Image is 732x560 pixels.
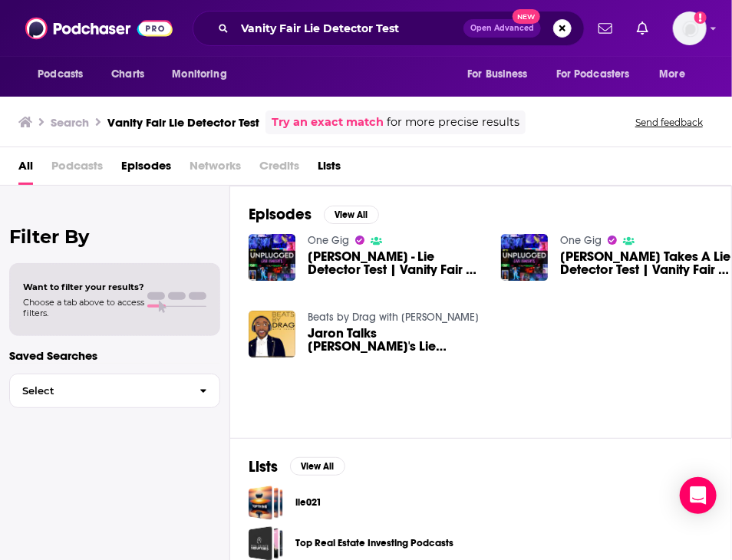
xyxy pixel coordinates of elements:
div: Open Intercom Messenger [680,477,717,514]
span: Monitoring [172,64,226,85]
img: User Profile [673,12,707,45]
a: Charts [101,60,153,89]
a: lie021 [295,494,321,511]
span: Jaron Talks [PERSON_NAME]'s Lie Detector Test, Fav [DEMOGRAPHIC_DATA] Artists - Pt. 5 [308,327,483,353]
button: Show profile menu [673,12,707,45]
a: ListsView All [249,457,345,476]
a: All [18,153,33,185]
h2: Filter By [9,226,220,248]
a: Lists [318,153,341,185]
span: New [513,9,540,24]
span: More [660,64,686,85]
span: Open Advanced [470,25,534,32]
a: EpisodesView All [249,205,379,224]
button: View All [290,457,345,476]
a: Show notifications dropdown [592,15,618,41]
button: open menu [161,60,246,89]
a: Jaron Talks Trixie Mattel's Lie Detector Test, Fav Queer Artists - Pt. 5 [308,327,483,353]
span: [PERSON_NAME] - Lie Detector Test | Vanity Fair | Interview [308,250,483,276]
input: Search podcasts, credits, & more... [235,16,463,41]
span: Networks [190,153,241,185]
a: Shawn Mendes - Lie Detector Test | Vanity Fair | Interview [308,250,483,276]
span: Want to filter your results? [23,282,144,292]
svg: Add a profile image [694,12,707,24]
img: Jaron Talks Trixie Mattel's Lie Detector Test, Fav Queer Artists - Pt. 5 [249,311,295,357]
p: Saved Searches [9,348,220,363]
button: View All [324,206,379,224]
a: Top Real Estate Investing Podcasts [295,535,453,552]
h3: Search [51,115,89,130]
span: Charts [111,64,144,85]
a: One Gig [560,234,602,247]
button: open menu [27,60,103,89]
span: For Podcasters [556,64,630,85]
button: Open AdvancedNew [463,19,541,38]
span: For Business [467,64,528,85]
a: Beats by Drag with Jaron [308,311,479,324]
a: Try an exact match [272,114,384,131]
img: Podchaser - Follow, Share and Rate Podcasts [25,14,173,43]
span: Logged in as khileman [673,12,707,45]
a: Episodes [121,153,171,185]
button: open menu [457,60,547,89]
h2: Episodes [249,205,312,224]
a: lie021 [249,486,283,520]
a: One Gig [308,234,349,247]
span: Podcasts [51,153,103,185]
h3: Vanity Fair Lie Detector Test [107,115,259,130]
img: Shawn Mendes - Lie Detector Test | Vanity Fair | Interview [249,234,295,281]
div: Search podcasts, credits, & more... [193,11,585,46]
img: Dua Lipa Takes A Lie Detector Test | Vanity Fair | Interview [501,234,548,281]
span: Select [10,386,187,396]
h2: Lists [249,457,278,476]
button: Send feedback [631,116,707,129]
a: Show notifications dropdown [631,15,655,41]
span: for more precise results [387,114,519,131]
button: Select [9,374,220,408]
span: Choose a tab above to access filters. [23,297,144,318]
span: Credits [259,153,299,185]
span: Podcasts [38,64,83,85]
button: open menu [546,60,652,89]
button: open menu [649,60,705,89]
